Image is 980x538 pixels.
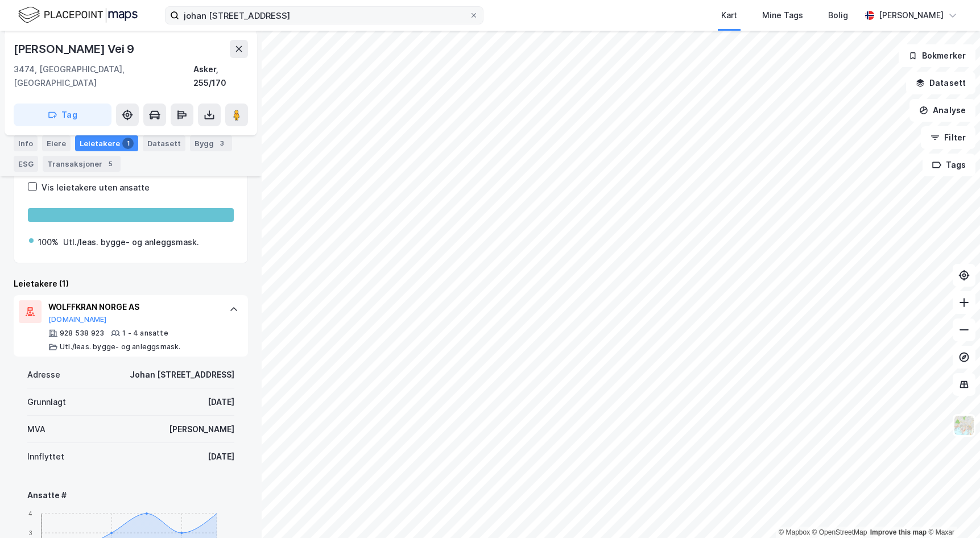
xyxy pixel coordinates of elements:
[179,7,469,24] input: Søk på adresse, matrikkel, gårdeiere, leietakere eller personer
[75,135,138,151] div: Leietakere
[130,368,234,382] div: Johan [STREET_ADDRESS]
[60,342,181,351] div: Utl./leas. bygge- og anleggsmask.
[921,126,975,149] button: Filter
[721,9,737,22] div: Kart
[27,489,234,502] div: Ansatte #
[27,368,60,382] div: Adresse
[14,135,38,151] div: Info
[42,181,150,194] div: Vis leietakere uten ansatte
[14,277,248,291] div: Leietakere (1)
[27,395,66,409] div: Grunnlagt
[216,138,228,149] div: 3
[27,423,46,436] div: MVA
[27,450,64,463] div: Innflyttet
[28,510,32,516] tspan: 4
[208,450,234,463] div: [DATE]
[870,528,927,536] a: Improve this map
[923,483,980,538] iframe: Chat Widget
[143,135,185,151] div: Datasett
[122,138,134,149] div: 1
[122,329,168,338] div: 1 - 4 ansatte
[812,528,867,536] a: OpenStreetMap
[48,300,218,314] div: WOLFFKRAN NORGE AS
[923,154,975,176] button: Tags
[14,104,111,126] button: Tag
[208,395,234,409] div: [DATE]
[169,423,234,436] div: [PERSON_NAME]
[14,63,193,90] div: 3474, [GEOGRAPHIC_DATA], [GEOGRAPHIC_DATA]
[48,315,107,324] button: [DOMAIN_NAME]
[63,235,199,249] div: Utl./leas. bygge- og anleggsmask.
[43,156,121,172] div: Transaksjoner
[29,529,32,536] tspan: 3
[909,99,975,122] button: Analyse
[190,135,232,151] div: Bygg
[14,40,137,58] div: [PERSON_NAME] Vei 9
[899,44,975,67] button: Bokmerker
[762,9,803,22] div: Mine Tags
[42,135,71,151] div: Eiere
[18,5,138,25] img: logo.f888ab2527a4732fd821a326f86c7f29.svg
[953,415,975,436] img: Z
[906,72,975,94] button: Datasett
[828,9,848,22] div: Bolig
[38,235,59,249] div: 100%
[60,329,104,338] div: 928 538 923
[193,63,248,90] div: Asker, 255/170
[105,158,116,169] div: 5
[779,528,810,536] a: Mapbox
[879,9,944,22] div: [PERSON_NAME]
[14,156,38,172] div: ESG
